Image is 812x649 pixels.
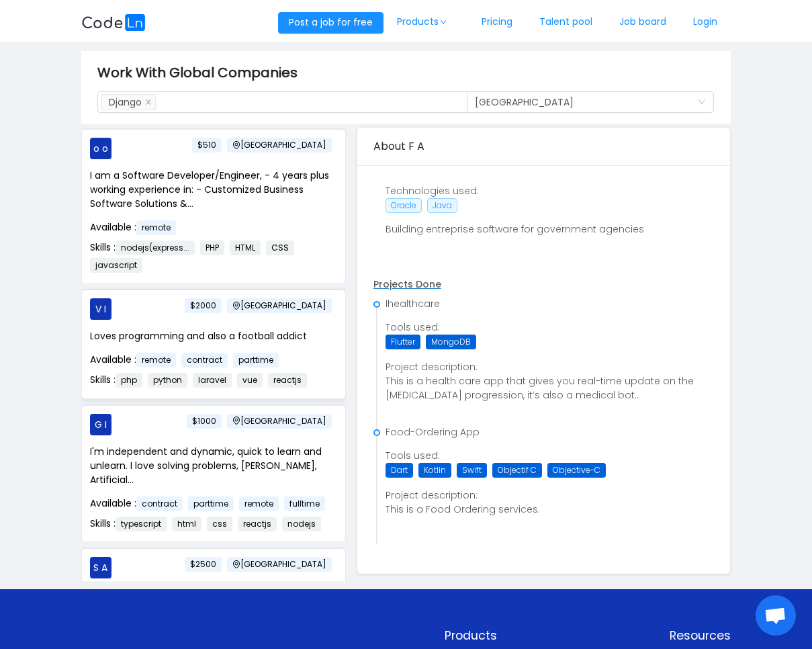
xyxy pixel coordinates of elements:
span: $2500 [185,557,222,572]
span: Tools used: [386,449,440,462]
p: Loves programming and also a football addict [90,329,337,343]
span: php [116,373,142,388]
span: Java [427,198,457,213]
span: Dart [386,463,413,478]
p: Products [445,627,541,644]
p: I'm independent and dynamic, quick to learn and unlearn. I love solving problems, [PERSON_NAME], ... [90,445,337,487]
span: Available : [90,353,284,366]
i: icon: close [145,99,152,107]
span: parttime [188,496,234,511]
span: remote [136,353,176,367]
span: html [172,517,201,531]
i: icon: environment [232,417,240,425]
i: icon: environment [232,302,240,310]
span: Objectif C [492,463,542,478]
span: [GEOGRAPHIC_DATA] [227,414,332,429]
p: Building entreprise software for government agencies [386,222,715,236]
span: remote [239,496,279,511]
p: Projects Done [373,277,715,292]
p: This is a Food Ordering services. [386,503,715,517]
span: Skills : [90,517,326,530]
span: Objective-C [547,463,606,478]
span: [GEOGRAPHIC_DATA] [227,557,332,572]
span: reactjs [238,517,277,531]
span: reactjs [268,373,307,388]
span: contract [181,353,228,367]
button: Post a job for free [278,12,384,34]
span: [GEOGRAPHIC_DATA] [227,298,332,313]
span: $510 [192,138,222,153]
i: icon: environment [232,141,240,149]
span: nodejs [282,517,321,531]
span: PHP [200,241,224,255]
a: Open chat [756,595,796,636]
p: Resources [670,627,731,644]
span: CSS [266,241,294,255]
span: MongoDB [426,335,476,349]
li: Django [101,94,156,110]
div: Ghana [475,92,574,112]
p: This is a health care app that gives you real-time update on the [MEDICAL_DATA] progression, it’s... [386,374,715,402]
span: HTML [230,241,261,255]
div: About F A [373,128,715,165]
p: Food-Ordering App [386,425,715,439]
span: G I [95,414,107,435]
span: Available : [90,496,330,510]
span: Project description: [386,360,478,374]
span: parttime [233,353,279,367]
span: [GEOGRAPHIC_DATA] [227,138,332,153]
i: icon: environment [232,560,240,568]
span: Swift [457,463,487,478]
span: vue [237,373,263,388]
span: Available : [90,220,181,234]
span: Tools used: [386,320,440,334]
span: fulltime [284,496,325,511]
img: logobg.f302741d.svg [81,14,146,31]
span: python [148,373,187,388]
span: remote [136,220,176,235]
p: Ihealthcare [386,297,715,311]
span: Flutter [386,335,420,349]
i: icon: down [439,19,447,26]
span: javascript [90,258,142,273]
span: $2000 [185,298,222,313]
p: Technologies used: [386,184,715,213]
span: Kotlin [418,463,451,478]
div: Django [109,95,142,110]
p: I am a Software Developer/Engineer, - 4 years plus working experience in: - Customized Business S... [90,169,337,211]
span: Oracle [386,198,422,213]
span: css [207,517,232,531]
span: o o [93,138,108,159]
span: $1000 [187,414,222,429]
span: typescript [116,517,167,531]
span: Skills : [90,241,300,271]
span: Project description: [386,488,478,502]
span: Work With Global Companies [97,62,306,83]
span: laravel [193,373,232,388]
span: Skills : [90,373,312,386]
a: Post a job for free [278,15,384,29]
span: contract [136,496,183,511]
span: S A [93,557,107,578]
span: nodejs(express... [116,241,195,255]
span: V I [95,298,106,320]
